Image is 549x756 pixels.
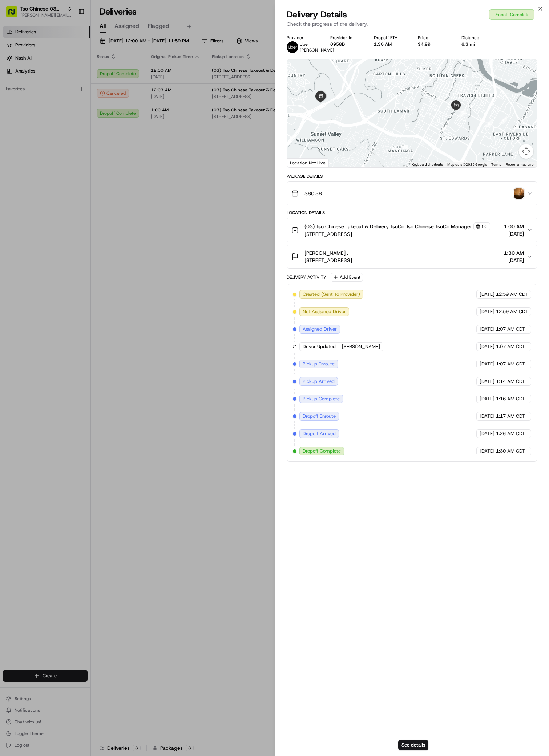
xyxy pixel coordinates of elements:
a: 💻API Documentation [58,159,120,172]
button: (03) Tso Chinese Takeout & Delivery TsoCo Tso Chinese TsoCo Manager03[STREET_ADDRESS]1:00 AM[DATE] [287,218,537,242]
button: Keyboard shortcuts [412,162,443,167]
img: 8571987876998_91fb9ceb93ad5c398215_72.jpg [15,69,28,82]
div: Package Details [287,173,538,179]
img: Wisdom Oko [7,125,19,139]
span: 03 [482,224,488,229]
span: [DATE] [101,113,116,118]
span: [STREET_ADDRESS] [304,230,490,238]
span: Dropoff Arrived [303,430,336,437]
span: [DATE] [480,326,494,332]
div: 1:30 AM [374,41,406,47]
span: [DATE] [480,308,494,315]
span: 1:17 AM CDT [496,413,525,420]
span: Pylon [72,180,88,185]
span: Wisdom [PERSON_NAME] [23,132,77,138]
div: Dropoff ETA [374,35,406,41]
span: $80.38 [304,190,322,197]
button: [PERSON_NAME] .[STREET_ADDRESS]1:30 AM[DATE] [287,245,537,268]
div: 💻 [61,163,67,169]
span: [DATE] [480,378,494,385]
div: $4.99 [418,41,450,47]
img: uber-new-logo.jpeg [287,41,298,53]
span: Pickup Enroute [303,361,335,367]
button: Map camera controls [519,144,533,159]
span: [PERSON_NAME] [300,47,334,53]
span: 1:00 AM [504,223,524,230]
a: Powered byPylon [51,180,88,185]
div: 6.3 mi [461,41,493,47]
span: 1:30 AM CDT [496,448,525,454]
span: • [97,113,100,118]
img: photo_proof_of_delivery image [514,188,524,199]
span: 1:07 AM CDT [496,343,525,350]
span: 12:59 AM CDT [496,308,528,315]
div: 2 [485,119,493,127]
div: Price [418,35,450,41]
img: Google [289,158,313,167]
div: Start new chat [33,69,119,77]
button: Start new chat [124,71,132,80]
span: Not Assigned Driver [303,308,346,315]
span: [DATE] [480,448,494,454]
span: (03) Tso Chinese Takeout & Delivery TsoCo Tso Chinese TsoCo Manager [304,223,472,230]
span: [DATE] [480,291,494,298]
div: Location Details [287,210,538,216]
a: Terms (opens in new tab) [491,163,501,167]
span: [STREET_ADDRESS] [304,257,352,264]
span: Delivery Details [287,9,347,20]
p: Check the progress of the delivery. [287,20,538,28]
img: Antonia (Store Manager) [7,106,19,117]
span: [PERSON_NAME] [342,343,380,350]
button: See all [113,93,132,102]
button: 0958D [330,41,345,47]
span: [DATE] [83,132,98,138]
img: 1736555255976-a54dd68f-1ca7-489b-9aae-adbdc363a1c4 [7,69,20,82]
span: Assigned Driver [303,326,337,332]
span: [DATE] [504,257,524,264]
a: 📗Knowledge Base [4,159,58,172]
div: 📗 [7,163,13,169]
span: [DATE] [480,430,494,437]
span: Pickup Complete [303,396,340,402]
div: Location Not Live [287,158,329,167]
span: Dropoff Enroute [303,413,336,420]
div: 1 [499,116,507,124]
div: Provider [287,35,319,41]
div: Delivery Activity [287,274,326,280]
button: See details [398,740,428,750]
span: 1:07 AM CDT [496,361,525,367]
img: Nash [7,7,22,22]
span: Map data ©2025 Google [447,163,487,167]
span: [DATE] [504,230,524,237]
div: We're available if you need us! [33,77,100,82]
input: Clear [19,47,120,54]
span: Driver Updated [303,343,336,350]
span: Knowledge Base [15,162,56,169]
span: [DATE] [480,361,494,367]
span: Created (Sent To Provider) [303,291,360,298]
span: API Documentation [69,162,117,169]
span: 1:07 AM CDT [496,326,525,332]
a: Report a map error [506,163,535,167]
span: 1:16 AM CDT [496,396,525,402]
span: [DATE] [480,343,494,350]
span: [DATE] [480,396,494,402]
span: • [79,132,81,138]
div: Past conversations [7,94,49,100]
img: 1736555255976-a54dd68f-1ca7-489b-9aae-adbdc363a1c4 [15,132,20,138]
button: $80.38photo_proof_of_delivery image [287,182,537,205]
span: Uber [300,41,310,47]
p: Welcome 👋 [7,29,132,41]
a: Open this area in Google Maps (opens a new window) [289,158,313,167]
span: 1:26 AM CDT [496,430,525,437]
span: 12:59 AM CDT [496,291,528,298]
span: Pickup Arrived [303,378,335,385]
div: 3 [458,109,466,117]
span: 1:30 AM [504,249,524,257]
div: Provider Id [330,35,362,41]
button: Add Event [331,273,363,282]
span: [DATE] [480,413,494,420]
span: Dropoff Complete [303,448,341,454]
span: [PERSON_NAME] (Store Manager) [23,113,96,118]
